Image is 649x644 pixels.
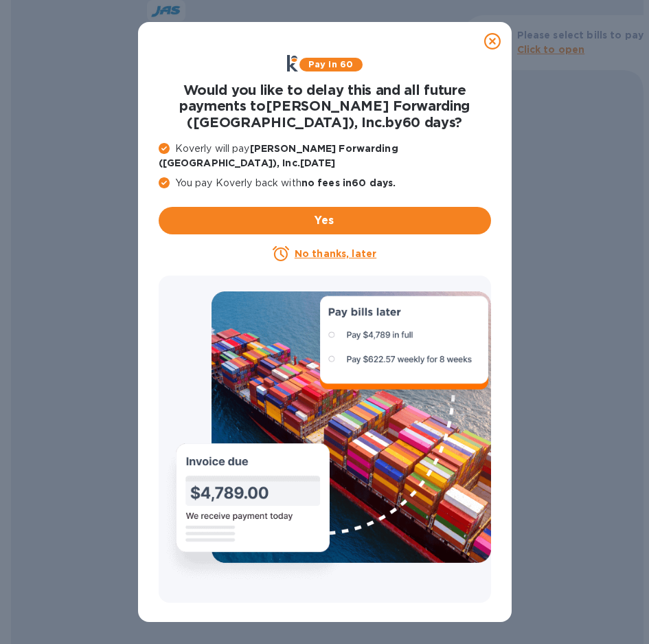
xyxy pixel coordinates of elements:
[301,177,396,188] b: no fees in 60 days .
[170,212,480,229] span: Yes
[159,142,491,170] p: Koverly will pay
[308,59,353,69] b: Pay in 60
[159,82,491,131] h1: Would you like to delay this and all future payments to [PERSON_NAME] Forwarding ([GEOGRAPHIC_DAT...
[159,143,398,168] b: [PERSON_NAME] Forwarding ([GEOGRAPHIC_DATA]), Inc. [DATE]
[159,207,491,234] button: Yes
[159,176,491,190] p: You pay Koverly back with
[295,248,376,259] u: No thanks, later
